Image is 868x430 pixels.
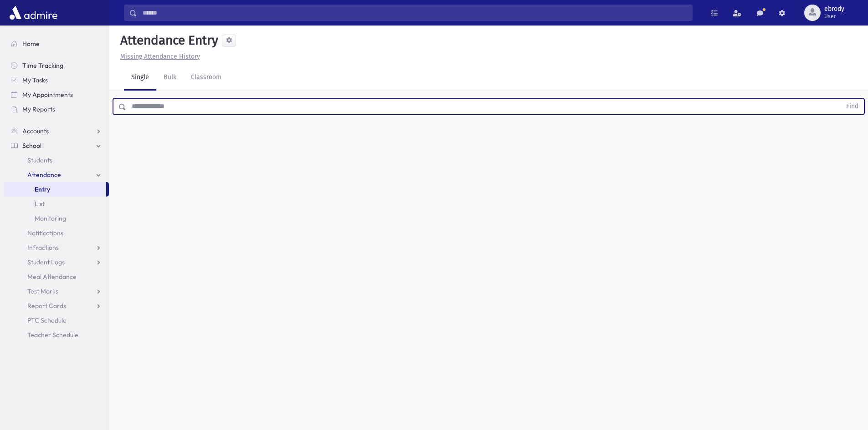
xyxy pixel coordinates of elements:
[35,185,50,193] span: Entry
[4,124,109,138] a: Accounts
[841,99,864,114] button: Find
[22,40,40,48] span: Home
[4,138,109,153] a: School
[4,58,109,73] a: Time Tracking
[22,105,55,113] span: My Reports
[4,197,109,211] a: List
[4,313,109,328] a: PTC Schedule
[4,284,109,298] a: Test Marks
[27,316,67,324] span: PTC Schedule
[27,243,59,252] span: Infractions
[4,255,109,269] a: Student Logs
[4,328,109,342] a: Teacher Schedule
[27,331,78,339] span: Teacher Schedule
[22,76,48,84] span: My Tasks
[35,200,45,208] span: List
[824,13,844,20] span: User
[4,211,109,226] a: Monitoring
[22,91,73,99] span: My Appointments
[4,167,109,182] a: Attendance
[4,269,109,284] a: Meal Attendance
[124,65,156,91] a: Single
[824,5,844,13] span: ebrody
[120,53,200,61] u: Missing Attendance History
[35,214,66,223] span: Monitoring
[184,65,229,91] a: Classroom
[27,171,61,179] span: Attendance
[4,240,109,255] a: Infractions
[117,53,200,61] a: Missing Attendance History
[156,65,184,91] a: Bulk
[27,302,66,310] span: Report Cards
[22,61,63,70] span: Time Tracking
[4,226,109,240] a: Notifications
[4,102,109,116] a: My Reports
[4,73,109,87] a: My Tasks
[22,142,41,150] span: School
[4,153,109,167] a: Students
[22,127,49,135] span: Accounts
[7,4,60,22] img: AdmirePro
[4,87,109,102] a: My Appointments
[4,36,109,51] a: Home
[4,298,109,313] a: Report Cards
[27,156,52,164] span: Students
[27,258,65,266] span: Student Logs
[137,5,692,21] input: Search
[27,273,77,281] span: Meal Attendance
[117,33,218,48] h5: Attendance Entry
[27,229,63,237] span: Notifications
[4,182,106,197] a: Entry
[27,287,58,295] span: Test Marks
